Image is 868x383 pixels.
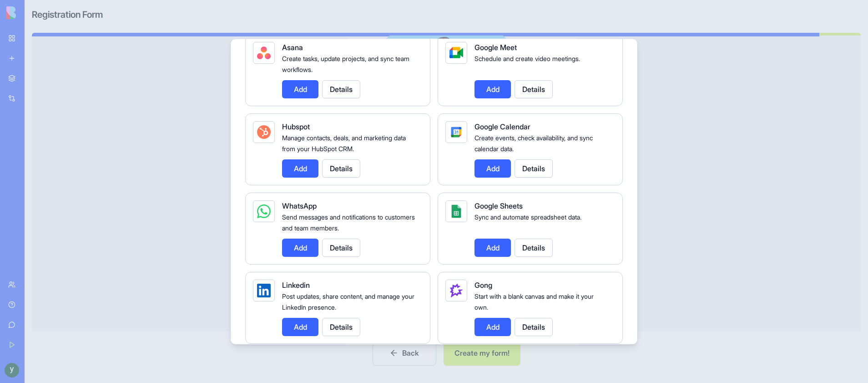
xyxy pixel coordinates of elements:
button: Details [322,238,360,256]
button: Details [322,159,360,177]
span: WhatsApp [282,201,317,210]
button: Add [474,159,511,177]
span: Sync and automate spreadsheet data. [474,213,581,220]
span: Google Calendar [474,122,530,131]
button: Add [474,317,511,336]
button: Details [322,80,360,98]
span: Schedule and create video meetings. [474,54,580,62]
span: Asana [282,42,303,51]
span: Send messages and notifications to customers and team members. [282,213,415,231]
span: Create events, check availability, and sync calendar data. [474,133,593,152]
button: Details [515,238,553,256]
span: Start with a blank canvas and make it your own. [474,292,594,311]
span: Post updates, share content, and manage your LinkedIn presence. [282,292,414,311]
span: Create tasks, update projects, and sync team workflows. [282,54,409,73]
button: Add [474,80,511,98]
button: Details [322,317,360,336]
button: Add [282,238,318,256]
span: Google Meet [474,42,517,51]
span: Google Sheets [474,201,523,210]
span: Manage contacts, deals, and marketing data from your HubSpot CRM. [282,133,406,152]
button: Add [474,238,511,256]
span: Linkedin [282,280,310,289]
button: Details [515,317,553,336]
button: Details [515,80,553,98]
button: Details [515,159,553,177]
button: Add [282,159,318,177]
span: Gong [474,280,492,289]
span: Hubspot [282,122,310,131]
button: Add [282,317,318,336]
button: Add [282,80,318,98]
